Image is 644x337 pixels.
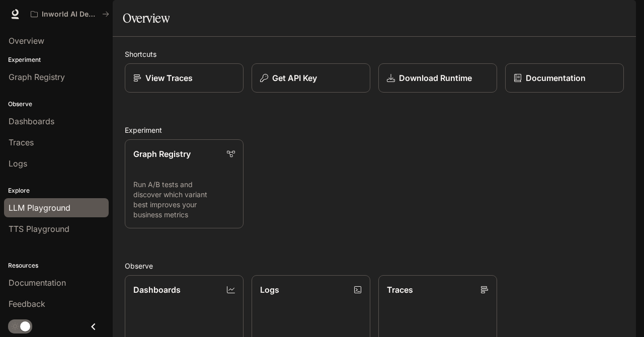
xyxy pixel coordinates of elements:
[133,148,191,160] p: Graph Registry
[526,72,586,84] p: Documentation
[387,284,413,296] p: Traces
[42,10,98,19] p: Inworld AI Demos
[125,49,624,59] h2: Shortcuts
[133,284,181,296] p: Dashboards
[252,63,370,93] button: Get API Key
[399,72,472,84] p: Download Runtime
[125,125,624,135] h2: Experiment
[26,4,114,24] button: All workspaces
[125,63,244,93] a: View Traces
[378,63,497,93] a: Download Runtime
[505,63,624,93] a: Documentation
[145,72,193,84] p: View Traces
[272,72,317,84] p: Get API Key
[125,139,244,228] a: Graph RegistryRun A/B tests and discover which variant best improves your business metrics
[125,261,624,271] h2: Observe
[260,284,279,296] p: Logs
[133,180,235,220] p: Run A/B tests and discover which variant best improves your business metrics
[123,8,170,28] h1: Overview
